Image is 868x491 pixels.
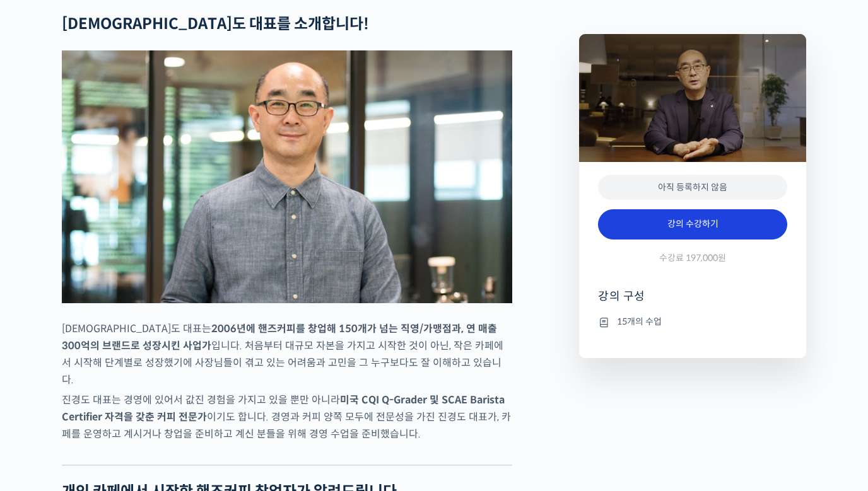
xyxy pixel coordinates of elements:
div: 아직 등록하지 않음 [598,175,787,200]
a: 대화 [83,386,163,418]
a: 강의 수강하기 [598,209,787,240]
span: 홈 [40,405,47,415]
span: 설정 [195,405,210,415]
p: [DEMOGRAPHIC_DATA]도 대표는 입니다. 처음부터 대규모 자본을 가지고 시작한 것이 아닌, 작은 카페에서 시작해 단계별로 성장했기에 사장님들이 겪고 있는 어려움과 ... [62,320,512,388]
a: 홈 [4,386,83,418]
strong: [DEMOGRAPHIC_DATA]도 대표를 소개합니다! [62,14,369,33]
span: 수강료 197,000원 [659,252,726,264]
h4: 강의 구성 [598,289,787,314]
li: 15개의 수업 [598,315,787,330]
strong: 2006년에 핸즈커피를 창업해 150개가 넘는 직영/가맹점과, 연 매출 300억의 브랜드로 성장시킨 사업가 [62,322,497,352]
a: 설정 [163,386,242,418]
p: 진경도 대표는 경영에 있어서 값진 경험을 가지고 있을 뿐만 아니라 이기도 합니다. 경영과 커피 양쪽 모두에 전문성을 가진 진경도 대표가, 카페를 운영하고 계시거나 창업을 준비... [62,391,512,442]
span: 대화 [115,406,131,416]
